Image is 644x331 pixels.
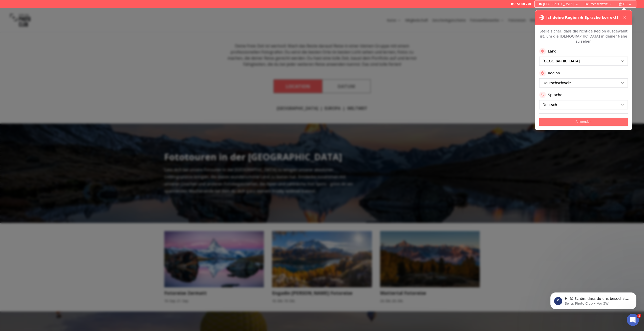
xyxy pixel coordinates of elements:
[548,71,560,76] label: Region
[537,1,581,7] button: [GEOGRAPHIC_DATA]
[583,1,614,7] button: Deutschschweiz
[543,282,644,317] iframe: Intercom notifications Nachricht
[627,314,639,326] iframe: Intercom live chat
[539,118,628,126] button: Anwenden
[546,15,618,20] h3: Ist deine Region & Sprache korrekt?
[539,29,628,44] p: Stelle sicher, dass die richtige Region ausgewählt ist, um die [DEMOGRAPHIC_DATA] in deiner Nähe ...
[637,314,641,318] span: 1
[548,92,562,97] label: Sprache
[616,1,634,7] button: DE
[548,49,556,54] label: Land
[511,2,531,6] a: 058 51 00 270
